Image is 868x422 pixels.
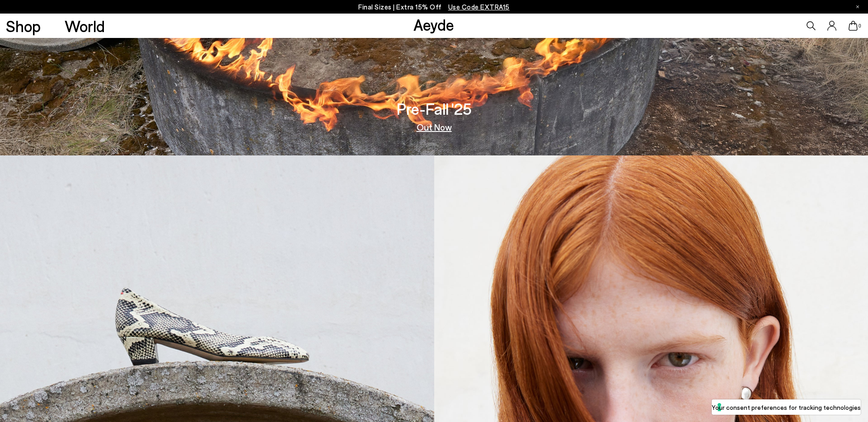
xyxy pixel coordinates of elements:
h3: Pre-Fall '25 [397,101,472,117]
label: Your consent preferences for tracking technologies [712,403,861,412]
a: Aeyde [413,15,454,34]
a: 0 [849,21,858,31]
a: Out Now [417,122,452,131]
a: World [65,18,105,34]
a: Shop [6,18,41,34]
p: Final Sizes | Extra 15% Off [358,1,510,13]
span: 0 [858,23,862,28]
button: Your consent preferences for tracking technologies [712,399,861,415]
span: Navigate to /collections/ss25-final-sizes [448,3,510,11]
